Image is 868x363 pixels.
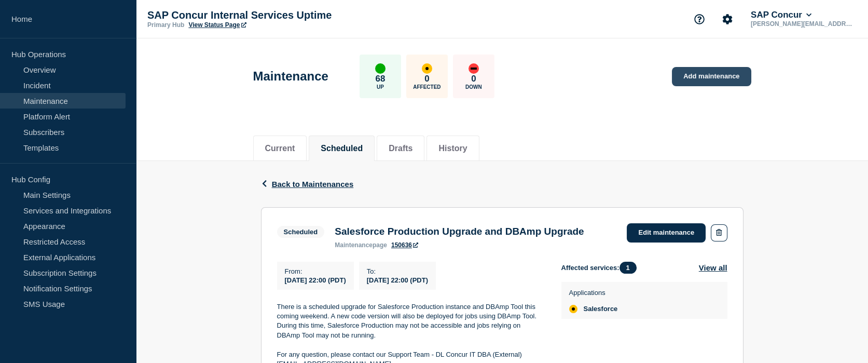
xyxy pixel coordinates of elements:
[277,302,545,341] p: There is a scheduled upgrade for Salesforce Production instance and DBAmp Tool this coming weeken...
[699,262,727,274] button: View all
[438,144,467,153] button: History
[335,241,387,249] p: page
[285,267,346,275] p: From :
[749,10,814,20] button: SAP Concur
[147,21,184,29] p: Primary Hub
[688,8,710,30] button: Support
[277,226,325,238] span: Scheduled
[375,74,385,84] p: 68
[569,289,618,297] p: Applications
[619,262,637,274] span: 1
[188,21,246,29] a: View Status Page
[147,9,355,21] p: SAP Concur Internal Services Uptime
[424,74,429,84] p: 0
[569,305,577,313] div: affected
[627,223,706,243] a: Edit maintenance
[321,144,363,153] button: Scheduled
[389,144,412,153] button: Drafts
[471,74,476,84] p: 0
[375,63,385,74] div: up
[749,20,857,28] p: [PERSON_NAME][EMAIL_ADDRESS][PERSON_NAME][DOMAIN_NAME]
[422,63,432,74] div: affected
[391,241,418,249] a: 150636
[335,226,584,237] h3: Salesforce Production Upgrade and DBAmp Upgrade
[584,305,618,313] span: Salesforce
[367,267,428,275] p: To :
[265,144,295,153] button: Current
[717,8,738,30] button: Account settings
[469,63,479,74] div: down
[465,84,482,90] p: Down
[367,276,428,284] span: [DATE] 22:00 (PDT)
[261,180,354,189] button: Back to Maintenances
[413,84,440,90] p: Affected
[335,241,373,249] span: maintenance
[377,84,384,90] p: Up
[285,276,346,284] span: [DATE] 22:00 (PDT)
[272,180,354,189] span: Back to Maintenances
[253,69,328,84] h1: Maintenance
[672,67,751,86] a: Add maintenance
[561,262,642,274] span: Affected services:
